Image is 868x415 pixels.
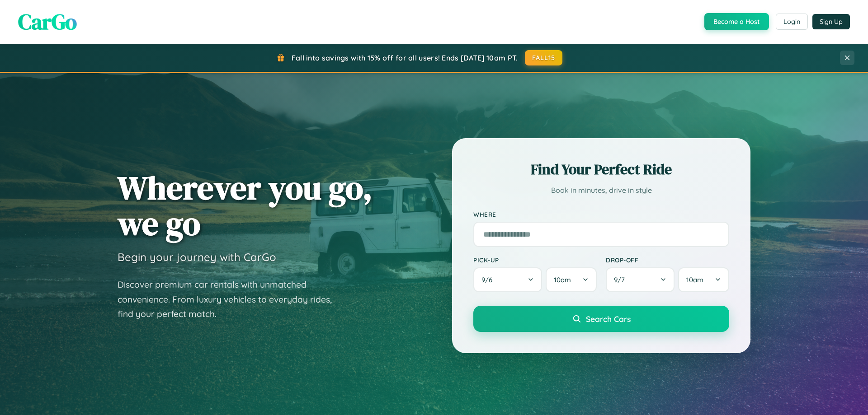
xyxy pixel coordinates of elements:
[473,256,597,264] label: Pick-up
[118,277,344,322] p: Discover premium car rentals with unmatched convenience. From luxury vehicles to everyday rides, ...
[473,184,729,197] p: Book in minutes, drive in style
[525,50,563,65] button: FALL15
[606,256,729,264] label: Drop-off
[118,250,276,264] h3: Begin your journey with CarGo
[686,275,703,284] span: 10am
[546,267,597,292] button: 10am
[18,7,77,37] span: CarGo
[473,306,729,332] button: Search Cars
[776,14,808,30] button: Login
[292,53,518,62] span: Fall into savings with 15% off for all users! Ends [DATE] 10am PT.
[678,267,729,292] button: 10am
[812,14,850,29] button: Sign Up
[704,13,769,30] button: Become a Host
[481,275,497,284] span: 9 / 6
[606,267,675,292] button: 9/7
[554,275,571,284] span: 10am
[614,275,629,284] span: 9 / 7
[586,314,631,324] span: Search Cars
[473,267,542,292] button: 9/6
[473,159,729,179] h2: Find Your Perfect Ride
[473,210,729,218] label: Where
[118,170,373,241] h1: Wherever you go, we go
